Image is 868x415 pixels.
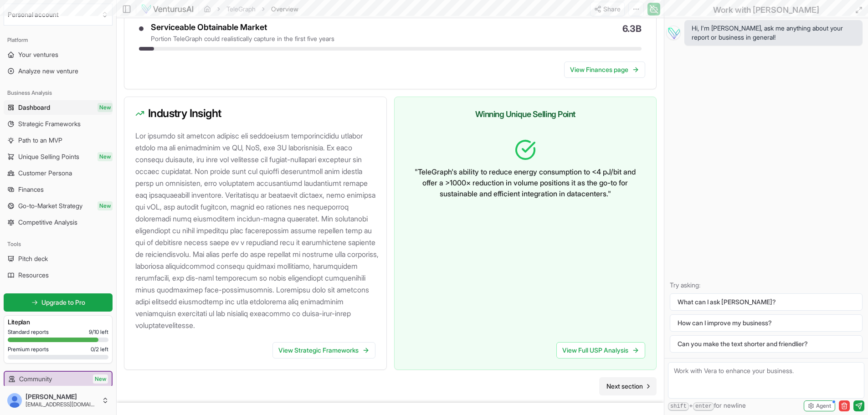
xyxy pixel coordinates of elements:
nav: pagination [599,377,657,395]
a: Finances [4,182,113,197]
div: Tools [4,237,113,251]
span: + for newline [668,401,746,411]
button: Agent [804,400,835,411]
div: portion TeleGraph could realistically capture in the first five years [151,34,334,43]
a: Your ventures [4,47,113,62]
span: Finances [18,185,44,194]
a: View Strategic Frameworks [272,342,375,359]
span: Analyze new venture [18,67,78,76]
span: New [98,103,113,112]
div: Platform [4,33,113,47]
img: Vera [666,26,681,40]
a: Competitive Analysis [4,215,113,230]
span: New [98,201,113,210]
span: Unique Selling Points [18,152,79,161]
p: Lor ipsumdo sit ametcon adipisc eli seddoeiusm temporincididu utlabor etdolo ma ali enimadminim v... [135,130,379,331]
button: What can I ask [PERSON_NAME]? [670,293,863,311]
span: Agent [816,402,831,410]
h3: Lite plan [8,318,108,327]
kbd: enter [693,402,714,411]
span: New [98,152,113,161]
p: Try asking: [670,281,863,290]
span: New [93,374,108,384]
img: ALV-UjWKJRZb2-pN8O4IuG__jsFjJMNfsVlXBpmLq6Xh-hoI6h_uFbS74qqhXYwuAcTpPoExhgILQggVsluQmc4-H7EJ_m7w3... [7,393,22,408]
span: Strategic Frameworks [18,119,81,128]
h3: Winning Unique Selling Point [406,108,646,121]
span: Path to an MVP [18,136,62,145]
button: How can I improve my business? [670,314,863,332]
span: Competitive Analysis [18,218,77,227]
button: [PERSON_NAME][EMAIL_ADDRESS][DOMAIN_NAME] [4,389,113,411]
span: [EMAIL_ADDRESS][DOMAIN_NAME] [26,401,98,408]
span: Resources [18,271,49,280]
span: 9 / 10 left [89,328,108,336]
button: Can you make the text shorter and friendlier? [670,335,863,353]
p: " TeleGraph's ability to reduce energy consumption to <4 pJ/bit and offer a >1000× reduction in v... [413,166,638,199]
div: Serviceable Obtainable Market [151,22,334,33]
span: Next section [606,382,643,391]
span: 0 / 2 left [91,346,108,353]
a: Customer Persona [4,166,113,180]
span: [PERSON_NAME] [26,393,98,401]
a: Strategic Frameworks [4,117,113,131]
div: Business Analysis [4,86,113,100]
a: Go to next page [599,377,657,395]
a: Path to an MVP [4,133,113,148]
a: CommunityNew [5,372,112,386]
a: DashboardNew [4,100,113,115]
span: Your ventures [18,50,58,59]
span: Community [19,374,52,384]
a: Analyze new venture [4,64,113,78]
a: Upgrade to Pro [4,293,113,312]
a: Go-to-Market StrategyNew [4,199,113,213]
span: 6.3B [622,22,642,44]
span: Dashboard [18,103,50,112]
kbd: shift [668,402,689,411]
a: Pitch deck [4,251,113,266]
a: Unique Selling PointsNew [4,149,113,164]
span: Standard reports [8,328,49,336]
a: Resources [4,268,113,282]
span: Upgrade to Pro [41,298,85,307]
span: Premium reports [8,346,49,353]
span: Customer Persona [18,169,72,178]
a: View Full USP Analysis [556,342,645,359]
span: Hi, I'm [PERSON_NAME], ask me anything about your report or business in general! [692,24,855,42]
span: Pitch deck [18,254,48,263]
span: Go-to-Market Strategy [18,201,82,210]
h3: Industry Insight [135,108,375,119]
a: View Finances page [564,61,645,78]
